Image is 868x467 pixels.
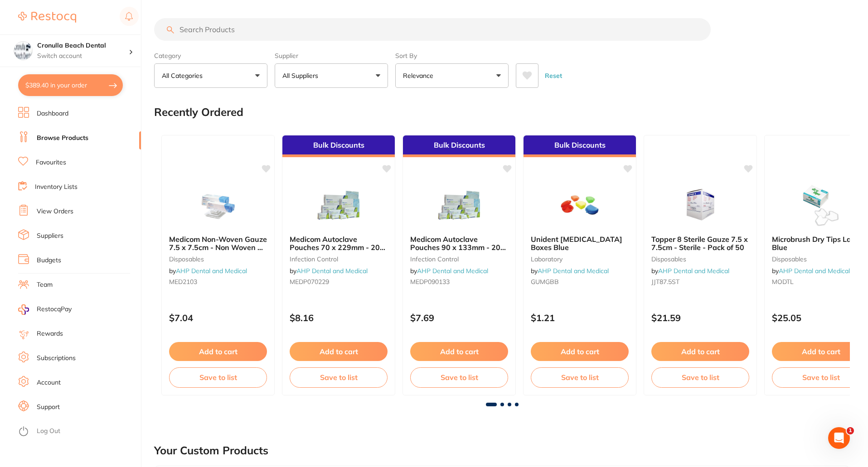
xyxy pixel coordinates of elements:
a: Browse Products [37,134,88,143]
small: disposables [169,255,267,263]
h2: Recently Ordered [154,106,243,119]
button: Reset [542,63,565,88]
button: Save to list [531,367,629,387]
h2: Your Custom Products [154,444,268,457]
small: laboratory [531,255,629,263]
p: $1.21 [531,313,629,323]
div: Bulk Discounts [282,135,395,157]
button: Add to cart [169,342,267,361]
span: by [531,267,609,275]
img: Microbrush Dry Tips Large - Blue [791,183,850,228]
a: Subscriptions [37,354,76,363]
a: RestocqPay [18,304,72,315]
button: $389.40 in your order [18,74,123,96]
span: by [169,267,247,275]
small: MEDP070229 [290,278,388,285]
small: JJT87.5ST [651,278,749,285]
small: infection control [410,255,508,263]
a: AHP Dental and Medical [658,267,729,275]
a: Support [37,403,60,412]
button: Log Out [18,424,138,439]
button: Add to cart [290,342,388,361]
a: Suppliers [37,231,63,241]
span: by [290,267,368,275]
button: All Suppliers [275,63,388,88]
p: All Categories [162,71,206,80]
p: $7.04 [169,313,267,323]
p: $8.16 [290,313,388,323]
p: $7.69 [410,313,508,323]
span: by [410,267,488,275]
span: by [651,267,729,275]
a: Budgets [37,256,61,265]
a: Inventory Lists [35,183,78,192]
a: Dashboard [37,109,68,118]
a: AHP Dental and Medical [417,267,488,275]
img: Restocq Logo [18,12,76,23]
button: All Categories [154,63,267,88]
p: $21.59 [651,313,749,323]
span: RestocqPay [37,305,72,314]
button: Save to list [290,367,388,387]
small: disposables [651,255,749,263]
span: by [772,267,850,275]
label: Category [154,52,267,60]
label: Supplier [275,52,388,60]
b: Unident Retainer Boxes Blue [531,235,629,252]
a: AHP Dental and Medical [296,267,368,275]
img: Medicom Autoclave Pouches 70 x 229mm - 200 per box [309,183,368,228]
a: Rewards [37,329,63,338]
p: Relevance [403,71,437,80]
img: Cronulla Beach Dental [14,42,32,60]
h4: Cronulla Beach Dental [37,41,129,50]
small: GUMGBB [531,278,629,285]
small: MED2103 [169,278,267,285]
button: Add to cart [531,342,629,361]
a: AHP Dental and Medical [176,267,247,275]
a: Account [37,378,61,387]
div: Bulk Discounts [403,135,515,157]
img: Topper 8 Sterile Gauze 7.5 x 7.5cm - Sterile - Pack of 50 [671,183,730,228]
button: Save to list [410,367,508,387]
button: Save to list [169,367,267,387]
iframe: Intercom live chat [828,427,850,449]
input: Search Products [154,18,711,41]
p: All Suppliers [282,71,322,80]
button: Save to list [651,367,749,387]
b: Medicom Autoclave Pouches 70 x 229mm - 200 per box [290,235,388,252]
a: Favourites [36,158,66,167]
a: AHP Dental and Medical [538,267,609,275]
button: Add to cart [410,342,508,361]
label: Sort By [395,52,509,60]
a: Restocq Logo [18,7,76,28]
a: View Orders [37,207,73,216]
small: infection control [290,255,388,263]
img: Unident Retainer Boxes Blue [550,183,609,228]
img: Medicom Autoclave Pouches 90 x 133mm - 200 per box [430,183,489,228]
p: Switch account [37,52,129,61]
span: 1 [847,427,854,434]
button: Add to cart [651,342,749,361]
b: Medicom Non-Woven Gauze 7.5 x 7.5cm - Non Woven 4 Ply [169,235,267,252]
small: MEDP090133 [410,278,508,285]
img: Medicom Non-Woven Gauze 7.5 x 7.5cm - Non Woven 4 Ply [189,183,247,228]
button: Relevance [395,63,509,88]
a: AHP Dental and Medical [779,267,850,275]
img: RestocqPay [18,304,29,315]
b: Medicom Autoclave Pouches 90 x 133mm - 200 per box [410,235,508,252]
b: Topper 8 Sterile Gauze 7.5 x 7.5cm - Sterile - Pack of 50 [651,235,749,252]
a: Team [37,280,53,289]
div: Bulk Discounts [524,135,636,157]
a: Log Out [37,427,60,436]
